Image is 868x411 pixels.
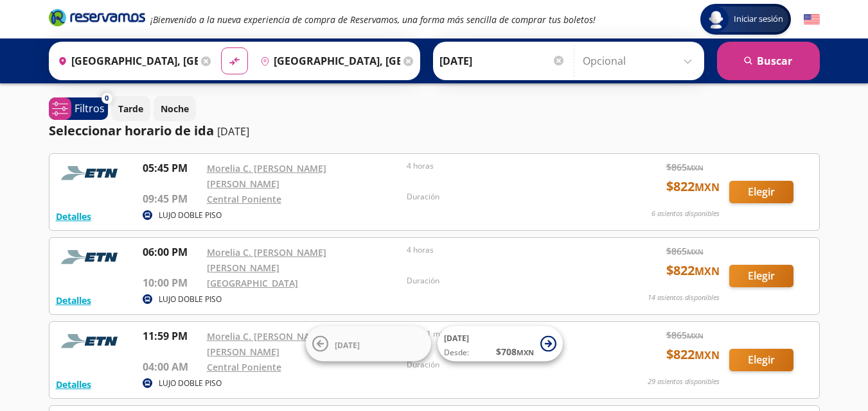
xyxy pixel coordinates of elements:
a: Brand Logo [49,8,145,31]
span: $ 865 [666,328,704,342]
img: RESERVAMOS [56,328,127,354]
input: Buscar Origen [53,45,198,77]
em: ¡Bienvenido a la nueva experiencia de compra de Reservamos, una forma más sencilla de comprar tus... [150,13,596,26]
button: Buscar [717,42,820,80]
button: Detalles [56,210,91,223]
p: Duración [407,359,601,371]
button: Detalles [56,294,91,307]
p: 14 asientos disponibles [648,292,720,303]
span: $ 708 [496,345,534,358]
button: Elegir [729,349,793,371]
p: 11:59 PM [143,328,200,344]
p: 10:00 PM [143,275,200,290]
small: MXN [687,247,704,256]
span: $ 865 [666,160,704,174]
a: Central Poniente [207,361,281,373]
span: $ 822 [666,177,720,196]
span: $ 822 [666,345,720,364]
button: [DATE] [306,326,431,362]
span: Iniciar sesión [729,13,788,26]
span: [DATE] [335,339,360,350]
span: $ 822 [666,261,720,280]
input: Buscar Destino [255,45,400,77]
small: MXN [695,180,720,194]
p: Noche [161,102,189,115]
span: 0 [105,93,109,104]
small: MXN [517,348,534,357]
i: Brand Logo [49,8,145,27]
small: MXN [687,331,704,340]
p: LUJO DOBLE PISO [159,378,222,389]
p: 4 horas [407,160,601,172]
p: Seleccionar horario de ida [49,121,214,140]
p: LUJO DOBLE PISO [159,294,222,305]
button: 0Filtros [49,97,108,120]
button: Tarde [111,96,150,121]
input: Opcional [583,45,698,77]
p: [DATE] [217,124,249,139]
p: Filtros [75,101,105,116]
button: [DATE]Desde:$708MXN [438,326,563,362]
p: 4 horas [407,244,601,256]
p: Tarde [118,102,143,115]
p: 05:45 PM [143,160,200,176]
p: Duración [407,275,601,287]
button: Detalles [56,378,91,391]
img: RESERVAMOS [56,244,127,270]
p: 09:45 PM [143,191,200,206]
span: $ 865 [666,244,704,258]
p: 6 asientos disponibles [651,208,720,219]
button: Elegir [729,181,793,203]
input: Elegir Fecha [439,45,565,77]
p: 04:00 AM [143,359,200,374]
button: English [804,12,820,28]
a: Morelia C. [PERSON_NAME] [PERSON_NAME] [207,330,326,358]
p: Duración [407,191,601,203]
img: RESERVAMOS [56,160,127,186]
small: MXN [687,163,704,172]
p: LUJO DOBLE PISO [159,210,222,221]
span: Desde: [444,347,469,358]
button: Noche [154,96,196,121]
p: 29 asientos disponibles [648,376,720,387]
a: Morelia C. [PERSON_NAME] [PERSON_NAME] [207,162,326,190]
a: Morelia C. [PERSON_NAME] [PERSON_NAME] [207,246,326,274]
small: MXN [695,264,720,278]
a: Central Poniente [207,193,281,205]
p: 06:00 PM [143,244,200,260]
small: MXN [695,348,720,362]
span: [DATE] [444,333,469,344]
a: [GEOGRAPHIC_DATA] [207,277,298,289]
button: Elegir [729,265,793,287]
